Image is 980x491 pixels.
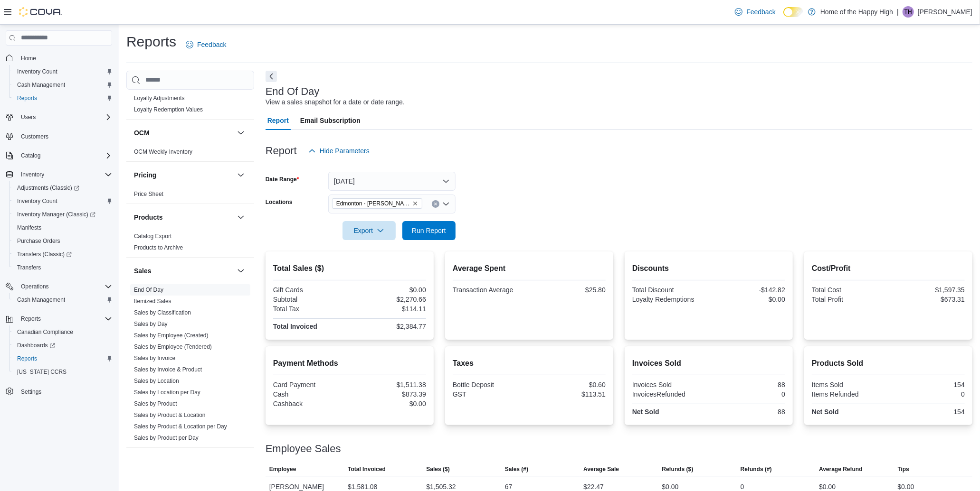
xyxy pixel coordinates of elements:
[13,262,112,273] span: Transfers
[819,465,863,473] span: Average Refund
[17,81,65,89] span: Cash Management
[348,465,386,473] span: Total Invoiced
[10,195,116,208] button: Inventory Count
[2,384,116,398] button: Settings
[10,208,116,221] a: Inventory Manager (Classic)
[134,378,179,384] a: Sales by Location
[126,93,254,119] div: Loyalty
[348,221,390,240] span: Export
[13,195,112,207] span: Inventory Count
[134,366,202,373] a: Sales by Invoice & Product
[453,358,606,369] h2: Taxes
[453,381,527,389] div: Bottle Deposit
[711,286,785,294] div: -$142.82
[505,465,528,473] span: Sales (#)
[632,296,707,303] div: Loyalty Redemptions
[453,390,527,398] div: GST
[134,343,212,350] a: Sales by Employee (Tendered)
[134,94,185,102] span: Loyalty Adjustments
[21,55,36,62] span: Home
[273,381,348,389] div: Card Payment
[2,280,116,293] button: Operations
[352,323,426,330] div: $2,384.77
[10,339,116,352] a: Dashboards
[134,232,171,240] span: Catalog Export
[266,71,277,82] button: Next
[134,170,156,180] h3: Pricing
[17,53,40,64] a: Home
[134,411,206,419] span: Sales by Product & Location
[890,286,965,294] div: $1,597.35
[320,146,370,156] span: Hide Parameters
[531,286,606,294] div: $25.80
[134,412,206,418] a: Sales by Product & Location
[134,213,233,222] button: Products
[13,182,112,194] span: Adjustments (Classic)
[13,79,69,91] a: Cash Management
[402,221,456,240] button: Run Report
[890,390,965,398] div: 0
[13,294,69,306] a: Cash Management
[352,390,426,398] div: $873.39
[266,86,320,97] h3: End Of Day
[632,263,785,274] h2: Discounts
[10,261,116,274] button: Transfers
[17,342,55,349] span: Dashboards
[134,400,177,407] a: Sales by Product
[17,264,41,271] span: Transfers
[13,235,64,247] a: Purchase Orders
[10,248,116,261] a: Transfers (Classic)
[632,381,707,389] div: Invoices Sold
[812,408,839,416] strong: Net Sold
[235,265,247,277] button: Sales
[21,133,48,140] span: Customers
[812,381,886,389] div: Items Sold
[17,111,112,123] span: Users
[134,389,200,396] a: Sales by Location per Day
[13,294,112,306] span: Cash Management
[273,305,348,313] div: Total Tax
[134,423,227,430] a: Sales by Product & Location per Day
[134,148,192,155] a: OCM Weekly Inventory
[273,390,348,398] div: Cash
[13,93,41,104] a: Reports
[13,195,61,207] a: Inventory Count
[13,93,112,104] span: Reports
[13,353,112,364] span: Reports
[21,283,49,290] span: Operations
[17,250,72,258] span: Transfers (Classic)
[741,465,772,473] span: Refunds (#)
[13,262,45,273] a: Transfers
[266,176,299,183] label: Date Range
[10,352,116,365] button: Reports
[2,111,116,124] button: Users
[890,381,965,389] div: 154
[897,6,899,18] p: |
[304,141,373,160] button: Hide Parameters
[453,263,606,274] h2: Average Spent
[17,169,112,180] span: Inventory
[6,47,112,423] nav: Complex example
[134,106,203,113] span: Loyalty Redemption Values
[2,130,116,143] button: Customers
[352,400,426,408] div: $0.00
[13,366,70,378] a: [US_STATE] CCRS
[17,385,112,397] span: Settings
[19,7,62,17] img: Cova
[13,209,99,220] a: Inventory Manager (Classic)
[812,286,886,294] div: Total Cost
[235,212,247,223] button: Products
[266,443,341,454] h3: Employee Sales
[13,340,112,351] span: Dashboards
[134,148,192,156] span: OCM Weekly Inventory
[21,171,44,178] span: Inventory
[332,198,422,209] span: Edmonton - Rice Howard Way - Fire & Flower
[134,366,202,373] span: Sales by Invoice & Product
[10,181,116,195] a: Adjustments (Classic)
[17,313,45,324] button: Reports
[17,94,37,102] span: Reports
[13,249,76,260] a: Transfers (Classic)
[632,358,785,369] h2: Invoices Sold
[273,358,426,369] h2: Payment Methods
